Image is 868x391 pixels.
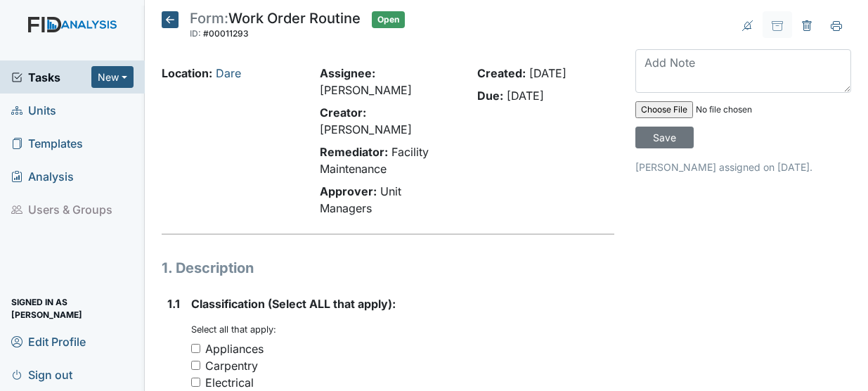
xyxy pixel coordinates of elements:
label: 1.1 [167,295,180,312]
strong: Remediator: [320,145,388,159]
span: Open [372,11,405,28]
a: Tasks [11,69,91,86]
strong: Created: [477,66,526,80]
span: Edit Profile [11,331,86,352]
input: Save [635,127,694,148]
span: [DATE] [507,89,544,103]
span: [PERSON_NAME] [320,122,412,136]
strong: Creator: [320,105,366,120]
input: Carpentry [191,361,200,370]
span: ID: [190,28,201,39]
span: [PERSON_NAME] [320,83,412,97]
div: Carpentry [205,357,258,374]
input: Electrical [191,378,200,387]
span: Form: [190,10,228,27]
a: Dare [216,66,241,80]
span: Templates [11,132,83,154]
span: Units [11,99,56,121]
div: Work Order Routine [190,11,361,42]
h1: 1. Description [162,257,614,278]
p: [PERSON_NAME] assigned on [DATE]. [635,160,851,174]
div: Electrical [205,374,254,391]
button: New [91,66,134,88]
div: Appliances [205,340,264,357]
span: #00011293 [203,28,249,39]
input: Appliances [191,344,200,353]
strong: Location: [162,66,212,80]
strong: Due: [477,89,503,103]
span: [DATE] [529,66,566,80]
span: Analysis [11,165,74,187]
strong: Assignee: [320,66,375,80]
span: Signed in as [PERSON_NAME] [11,297,134,319]
small: Select all that apply: [191,324,276,335]
span: Classification (Select ALL that apply): [191,297,396,311]
strong: Approver: [320,184,377,198]
span: Sign out [11,364,72,385]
